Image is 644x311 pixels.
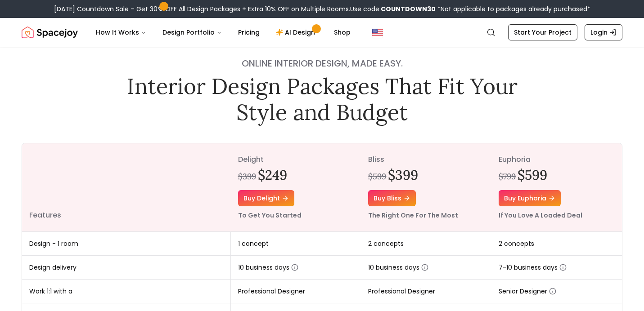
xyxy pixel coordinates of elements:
[238,287,305,296] span: Professional Designer
[22,232,231,256] td: Design - 1 room
[231,23,267,41] a: Pricing
[499,263,567,272] span: 7-10 business days
[22,18,622,47] nav: Global
[368,263,428,272] span: 10 business days
[368,239,404,248] span: 2 concepts
[381,4,436,13] b: COUNTDOWN30
[258,167,287,183] h2: $249
[22,280,231,303] td: Work 1:1 with a
[499,154,615,165] p: euphoria
[499,190,561,206] a: Buy euphoria
[54,4,590,13] div: [DATE] Countdown Sale – Get 30% OFF All Design Packages + Extra 10% OFF on Multiple Rooms.
[368,287,435,296] span: Professional Designer
[499,170,516,183] div: $799
[499,211,582,220] small: If You Love A Loaded Deal
[121,57,524,70] h4: Online interior design, made easy.
[368,190,416,206] a: Buy bliss
[121,73,524,125] h1: Interior Design Packages That Fit Your Style and Budget
[238,190,294,206] a: Buy delight
[368,154,484,165] p: bliss
[22,23,78,41] img: Spacejoy Logo
[22,256,231,280] td: Design delivery
[22,23,78,41] a: Spacejoy
[89,23,358,41] nav: Main
[269,23,325,41] a: AI Design
[89,23,153,41] button: How It Works
[436,4,590,13] span: *Not applicable to packages already purchased*
[238,263,298,272] span: 10 business days
[350,4,436,13] span: Use code:
[372,27,383,38] img: United States
[238,239,269,248] span: 1 concept
[499,287,556,296] span: Senior Designer
[368,211,458,220] small: The Right One For The Most
[22,143,231,232] th: Features
[508,24,577,40] a: Start Your Project
[155,23,229,41] button: Design Portfolio
[585,24,622,40] a: Login
[238,170,256,183] div: $399
[368,170,386,183] div: $599
[327,23,358,41] a: Shop
[518,167,547,183] h2: $599
[238,211,302,220] small: To Get You Started
[238,154,354,165] p: delight
[388,167,418,183] h2: $399
[499,239,534,248] span: 2 concepts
